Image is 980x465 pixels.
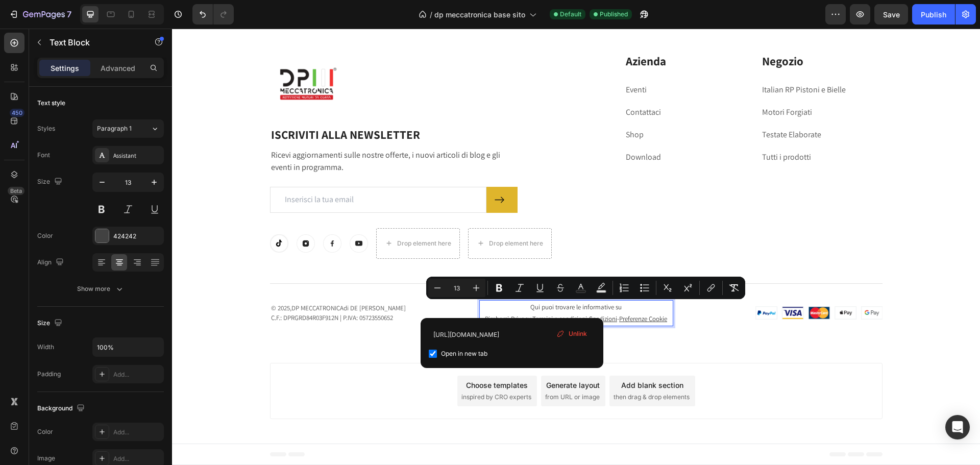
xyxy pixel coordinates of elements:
[37,231,53,240] div: Color
[590,78,640,89] a: Motori Forgiati
[178,206,196,224] a: Image Title
[119,275,171,284] a: DP MECCATRONICA
[590,101,649,111] a: Testate Elaborate
[360,286,415,295] u: Termini e condizioni
[37,99,65,108] div: Text style
[453,25,574,42] h2: Azienda
[178,206,196,224] img: Alt Image
[447,286,495,295] u: Preferenze Cookie
[37,402,87,415] div: Background
[97,124,132,133] span: Paragraph 1
[883,10,900,19] span: Save
[449,351,511,362] div: Add blank section
[113,151,161,160] div: Assistant
[225,211,279,219] div: Drop element here
[99,285,221,293] a: C.F.: DPRGRD84R03F912N | P.IVA: 05723550652
[294,351,356,362] div: Choose templates
[583,278,710,291] img: Alt Image
[93,338,163,356] input: Auto
[99,275,291,295] p: © 2025, di DE [PERSON_NAME]
[569,329,587,338] span: Unlink
[113,370,161,379] div: Add...
[912,4,955,25] button: Publish
[429,326,595,342] input: Paste link here
[442,364,518,373] span: then drag & drop elements
[77,284,125,294] div: Show more
[454,101,472,111] a: Shop
[37,124,55,133] div: Styles
[10,109,24,117] div: 450
[37,316,64,330] div: Size
[417,286,445,295] u: Spedizioni
[339,286,359,295] u: Privacy
[37,151,50,160] div: Font
[37,280,164,298] button: Show more
[921,9,946,20] div: Publish
[289,364,359,373] span: inspired by CRO experts
[113,428,161,437] div: Add...
[37,175,64,189] div: Size
[590,123,639,134] a: Tutti i prodotti
[4,4,76,25] button: 7
[37,256,66,270] div: Align
[317,211,371,219] div: Drop element here
[8,187,24,195] div: Beta
[560,10,581,19] span: Default
[313,286,495,295] a: Rimborsi-Privacy-Termini e condizioni-Spedizioni-Preferenze Cookie
[874,4,908,25] button: Save
[374,351,428,362] div: Generate layout
[98,274,292,296] div: Rich Text Editor. Editing area: main
[37,427,53,436] div: Color
[454,78,489,89] a: Contattaci
[67,8,71,20] p: 7
[92,119,164,138] button: Paragraph 1
[945,415,970,439] div: Open Intercom Messenger
[590,56,674,66] a: Italian RP Pistoni e Bielle
[589,25,710,42] h2: Negozio
[51,63,79,74] p: Settings
[313,286,337,295] u: Rimborsi
[37,454,55,463] div: Image
[113,454,161,463] div: Add...
[50,36,136,48] p: Text Block
[426,277,745,299] div: Editor contextual toolbar
[113,232,161,241] div: 424242
[441,348,487,360] span: Open in new tab
[380,329,428,339] span: Add section
[37,342,54,352] div: Width
[101,63,135,74] p: Advanced
[600,10,628,19] span: Published
[454,56,475,66] a: Eventi
[308,273,500,284] p: Qui puoi trovare le informative su
[192,4,234,25] div: Undo/Redo
[37,370,61,379] div: Padding
[373,364,428,373] span: from URL or image
[430,9,432,20] span: /
[454,123,489,134] a: Download
[307,272,501,298] div: Rich Text Editor. Editing area: main
[172,29,980,465] iframe: Design area
[434,9,525,20] span: dp meccatronica base sito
